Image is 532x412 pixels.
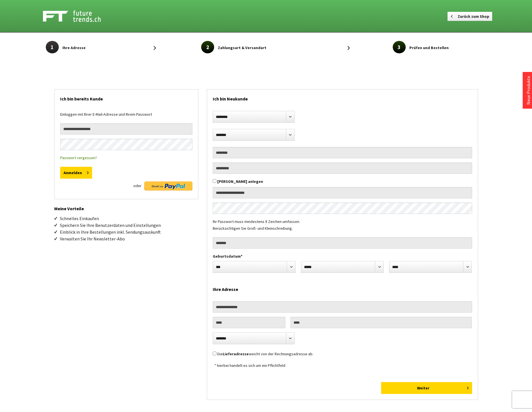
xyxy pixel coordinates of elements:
[213,89,472,105] h2: Ich bin Neukunde
[60,89,192,105] h2: Ich bin bereits Kunde
[43,9,113,23] img: Shop Futuretrends - zur Startseite wechseln
[60,155,97,160] a: Passwort vergessen?
[218,44,266,51] span: Zahlungsart & Versandart
[213,218,472,237] div: Ihr Passwort muss mindestens 8 Zeichen umfassen. Berücksichtigen Sie Groß- und Kleinschreibung.
[217,179,263,184] label: [PERSON_NAME] anlegen
[46,41,59,53] span: 1
[60,235,198,242] li: Verwalten Sie Ihr Newsletter-Abo
[448,12,492,21] a: Zurück zum Shop
[60,215,198,222] li: Schnelles Einkaufen
[60,222,198,229] li: Speichern Sie Ihre Benutzerdaten und Einstellungen
[409,44,449,51] span: Prüfen und Bestellen
[381,382,472,394] button: Weiter
[62,44,86,51] span: Ihre Adresse
[43,9,151,23] a: Shop Futuretrends - zur Startseite wechseln
[223,351,249,356] strong: Lieferadresse
[393,41,406,53] span: 3
[60,229,198,235] li: Einblick in Ihre Bestellungen inkl. Sendungsauskunft
[60,111,192,123] div: Einloggen mit Ihrer E-Mail-Adresse und Ihrem Passwort
[133,181,142,190] span: oder
[201,41,214,53] span: 2
[214,363,470,376] div: * hierbei handelt es sich um ein Pflichtfeld
[213,280,472,296] h2: Ihre Adresse
[526,76,531,105] a: Neue Produkte
[144,181,192,190] img: Direkt zu PayPal Button
[213,253,472,260] label: Geburtsdatum*
[217,351,313,356] label: Die weicht von der Rechnungsadresse ab.
[60,167,92,179] button: Anmelden
[54,199,198,212] h2: Meine Vorteile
